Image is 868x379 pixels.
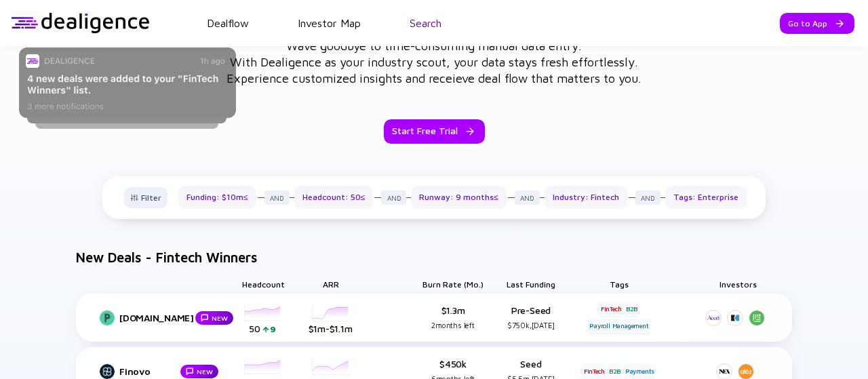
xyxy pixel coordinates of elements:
div: B2B [608,364,622,379]
div: Tags [575,275,663,294]
div: Runway: 9 months≤ [411,186,507,209]
div: [DOMAIN_NAME] [119,312,194,324]
div: $750k, [DATE] [487,319,575,332]
a: Search [410,17,441,29]
div: Investors [684,275,792,294]
div: Last Funding [487,275,575,294]
div: Industry: Fintech [545,186,627,209]
div: Payments [624,364,656,379]
a: Investor Map [298,17,361,29]
div: ARR [297,275,365,294]
h4: New Deals - Fintech Winners [62,252,257,264]
div: B2B [625,302,639,317]
div: FinTech [583,364,606,379]
div: Wave goodbye to time-consuming manual data entry. With Dealigence as your industry scout, your da... [226,38,642,87]
div: Tags: Enterprise [665,186,747,209]
div: Burn Rate (mo.) [419,275,487,294]
div: 2 months left [431,319,474,332]
div: Finovo [119,365,179,378]
a: Dealflow [207,17,249,29]
div: Funding: $10m≤ [178,186,256,209]
div: Headcount: 50≤ [294,186,374,209]
div: Pre-Seed [487,304,575,332]
div: FinTech [599,302,623,317]
button: Go to App [780,13,854,34]
div: Headcount [229,275,297,294]
button: Start Free Trial [384,119,485,144]
div: Payroll Management [588,319,650,334]
div: $1.3m [419,304,487,332]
